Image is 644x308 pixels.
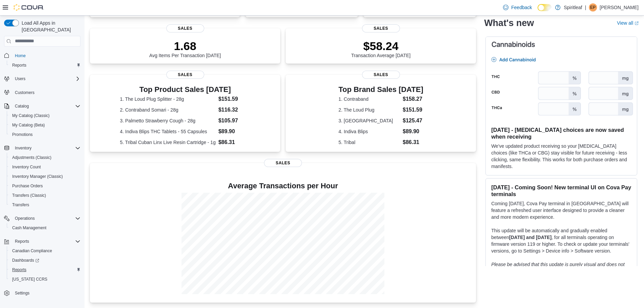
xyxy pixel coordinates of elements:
[1,74,83,84] button: Users
[9,121,48,129] a: My Catalog (Beta)
[338,106,400,113] dt: 2. The Loud Plug
[585,3,586,11] p: |
[15,53,26,58] span: Home
[500,1,534,14] a: Feedback
[149,39,221,53] p: 1.68
[120,128,216,135] dt: 4. Indiva Blips THC Tablets - 55 Capsules
[491,184,631,197] h3: [DATE] - Coming Soon! New terminal UI on Cova Pay terminals
[12,88,80,97] span: Customers
[9,256,80,264] span: Dashboards
[12,289,80,297] span: Settings
[7,246,83,256] button: Canadian Compliance
[12,51,80,60] span: Home
[15,76,25,81] span: Users
[635,21,639,25] svg: External link
[12,183,43,189] span: Purchase Orders
[7,162,83,172] button: Inventory Count
[12,214,38,222] button: Operations
[9,266,80,274] span: Reports
[12,237,80,245] span: Reports
[12,277,47,282] span: [US_STATE] CCRS
[120,106,216,113] dt: 2. Contraband Somari - 28g
[12,102,31,110] button: Catalog
[12,144,34,152] button: Inventory
[9,131,80,139] span: Promotions
[12,132,33,137] span: Promotions
[12,113,50,118] span: My Catalog (Classic)
[14,4,44,11] img: Cova
[1,288,83,298] button: Settings
[12,225,46,231] span: Cash Management
[9,112,52,120] a: My Catalog (Classic)
[15,90,34,95] span: Customers
[218,95,250,103] dd: $151.59
[491,227,631,254] p: This update will be automatically and gradually enabled between , for all terminals operating on ...
[7,120,83,130] button: My Catalog (Beta)
[9,153,80,162] span: Adjustments (Classic)
[120,96,216,102] dt: 1. The Loud Plug Splitter - 28g
[351,39,411,58] div: Transaction Average [DATE]
[9,256,42,264] a: Dashboards
[12,214,80,222] span: Operations
[590,3,596,11] span: EP
[338,139,400,146] dt: 5. Tribal
[491,126,631,140] h3: [DATE] - [MEDICAL_DATA] choices are now saved when receiving
[9,247,80,255] span: Canadian Compliance
[7,265,83,275] button: Reports
[264,159,302,167] span: Sales
[149,39,221,58] div: Avg Items Per Transaction [DATE]
[15,145,31,151] span: Inventory
[338,128,400,135] dt: 4. Indiva Blips
[218,127,250,136] dd: $89.90
[9,121,80,129] span: My Catalog (Beta)
[9,131,35,139] a: Promotions
[9,61,80,69] span: Reports
[12,174,63,179] span: Inventory Manager (Classic)
[7,130,83,139] button: Promotions
[218,106,250,114] dd: $116.32
[403,106,423,114] dd: $151.59
[19,20,80,33] span: Load All Apps in [GEOGRAPHIC_DATA]
[511,4,532,11] span: Feedback
[484,18,534,28] h2: What's new
[9,191,80,199] span: Transfers (Classic)
[7,191,83,200] button: Transfers (Classic)
[9,112,80,120] span: My Catalog (Classic)
[12,258,39,263] span: Dashboards
[120,86,251,94] h3: Top Product Sales [DATE]
[9,201,32,209] a: Transfers
[589,3,597,11] div: Emily P
[403,127,423,136] dd: $89.90
[7,172,83,181] button: Inventory Manager (Classic)
[491,143,631,170] p: We've updated product receiving so your [MEDICAL_DATA] choices (like THCa or CBG) stay visible fo...
[15,103,29,109] span: Catalog
[7,256,83,265] a: Dashboards
[12,202,29,208] span: Transfers
[9,153,54,162] a: Adjustments (Classic)
[120,139,216,146] dt: 5. Tribal Cuban Linx Live Resin Cartridge - 1g
[12,144,80,152] span: Inventory
[538,4,552,11] input: Dark Mode
[12,75,80,83] span: Users
[15,216,35,221] span: Operations
[95,182,471,190] h4: Average Transactions per Hour
[12,52,28,60] a: Home
[166,71,204,79] span: Sales
[7,275,83,284] button: [US_STATE] CCRS
[12,267,26,273] span: Reports
[9,61,29,69] a: Reports
[1,143,83,153] button: Inventory
[12,122,45,128] span: My Catalog (Beta)
[9,224,80,232] span: Cash Management
[338,86,423,94] h3: Top Brand Sales [DATE]
[15,290,29,296] span: Settings
[9,201,80,209] span: Transfers
[12,248,52,254] span: Canadian Compliance
[166,24,204,32] span: Sales
[9,182,46,190] a: Purchase Orders
[12,193,46,198] span: Transfers (Classic)
[564,3,582,11] p: Spiritleaf
[9,172,66,181] a: Inventory Manager (Classic)
[1,101,83,111] button: Catalog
